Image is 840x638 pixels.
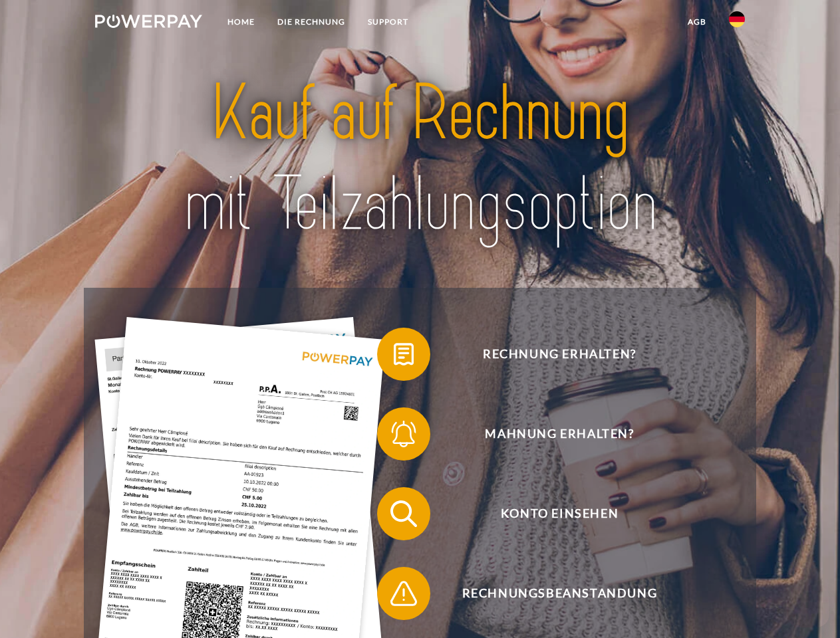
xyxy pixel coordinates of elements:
a: DIE RECHNUNG [266,10,356,34]
button: Rechnung erhalten? [377,328,723,381]
iframe: Schaltfläche zum Öffnen des Messaging-Fensters [787,585,829,627]
button: Konto einsehen [377,487,723,540]
span: Rechnungsbeanstandung [396,567,722,620]
span: Konto einsehen [396,487,722,540]
a: Home [216,10,266,34]
button: Rechnungsbeanstandung [377,567,723,620]
a: agb [676,10,718,34]
span: Mahnung erhalten? [396,407,722,461]
img: qb_bill.svg [387,338,420,371]
img: logo-powerpay-white.svg [95,15,202,28]
img: qb_warning.svg [387,577,420,610]
span: Rechnung erhalten? [396,328,722,381]
button: Mahnung erhalten? [377,407,723,461]
img: qb_search.svg [387,497,420,530]
img: de [729,11,745,27]
a: SUPPORT [356,10,420,34]
img: qb_bell.svg [387,417,420,451]
img: title-powerpay_de.svg [127,64,713,255]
